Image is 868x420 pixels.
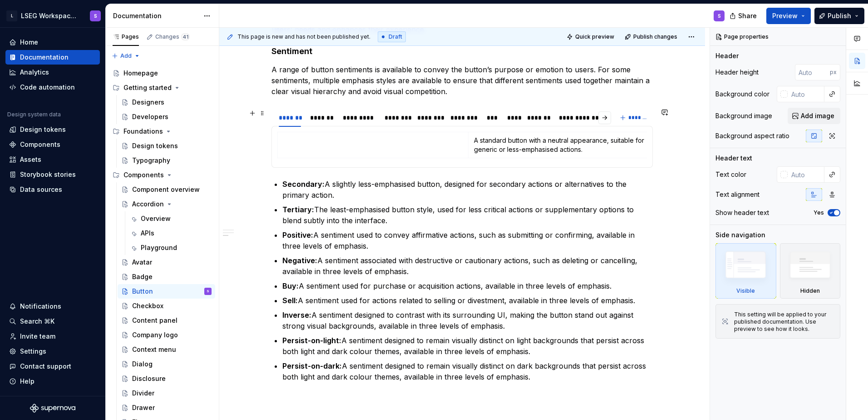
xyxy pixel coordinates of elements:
div: Background aspect ratio [715,131,789,140]
a: Content panel [118,313,215,328]
p: A sentiment designed to remain visually distinct on dark backgrounds that persist across both lig... [282,360,653,382]
div: Storybook stories [20,170,76,179]
button: Add [109,50,143,62]
div: Hidden [780,243,841,299]
p: A sentiment used to convey affirmative actions, such as submitting or confirming, available in th... [282,230,653,251]
a: Documentation [5,50,100,65]
div: Code automation [20,83,75,92]
span: Publish changes [633,33,677,40]
a: Data sources [5,182,100,197]
a: Design tokens [5,122,100,137]
div: Header [715,51,739,60]
div: Settings [20,347,46,356]
div: Text color [715,170,746,179]
span: Publish [828,11,851,20]
button: Share [725,8,763,24]
div: Help [20,377,35,386]
div: Typography [132,156,170,165]
a: Design tokens [118,139,215,153]
button: Quick preview [564,30,618,43]
div: Designers [132,98,164,107]
div: Invite team [20,332,55,341]
div: Pages [113,33,139,40]
a: Component overview [118,182,215,197]
div: Company logo [132,330,178,340]
div: Context menu [132,345,176,354]
p: px [830,69,837,76]
div: L [6,10,17,21]
div: S [94,12,97,20]
strong: Persist-on-light: [282,336,341,345]
strong: Inverse: [282,310,311,320]
a: Avatar [118,255,215,270]
a: Analytics [5,65,100,80]
strong: Tertiary: [282,205,314,214]
div: Header text [715,154,752,163]
span: This page is new and has not been published yet. [237,33,370,40]
button: Contact support [5,359,100,374]
div: Design tokens [20,125,66,134]
button: Publish [814,8,864,24]
strong: Secondary: [282,180,325,189]
p: The least-emphasised button style, used for less critical actions or supplementary options to ble... [282,204,653,226]
div: Assets [20,155,41,164]
div: Foundations [123,127,163,136]
div: Accordion [132,200,164,209]
div: Analytics [20,68,49,77]
p: A slightly less-emphasised button, designed for secondary actions or alternatives to the primary ... [282,179,653,200]
a: Company logo [118,328,215,342]
button: Help [5,374,100,389]
div: Divider [132,389,154,398]
div: Badge [132,272,153,281]
a: Settings [5,344,100,359]
input: Auto [795,64,830,80]
p: A sentiment associated with destructive or cautionary actions, such as deleting or cancelling, av... [282,255,653,277]
span: Add [120,52,132,60]
div: Design tokens [132,141,178,150]
div: Show header text [715,208,769,217]
div: Data sources [20,185,62,194]
a: Storybook stories [5,167,100,182]
div: Home [20,38,38,47]
svg: Supernova Logo [30,404,75,413]
p: A range of button sentiments is available to convey the button’s purpose or emotion to users. For... [271,64,653,97]
a: APIs [126,226,215,240]
div: Contact support [20,362,71,371]
a: Typography [118,153,215,168]
a: Homepage [109,66,215,80]
span: Share [738,11,757,20]
input: Auto [788,166,824,183]
a: Checkbox [118,299,215,313]
div: Getting started [123,83,172,92]
div: This setting will be applied to your published documentation. Use preview to see how it looks. [734,311,834,333]
p: A sentiment designed to contrast with its surrounding UI, making the button stand out against str... [282,310,653,331]
div: Avatar [132,258,152,267]
div: Foundations [109,124,215,139]
button: Preview [766,8,811,24]
span: Preview [772,11,798,20]
a: Invite team [5,329,100,344]
div: Component overview [132,185,200,194]
div: Changes [155,33,190,40]
p: A sentiment used for actions related to selling or divestment, available in three levels of empha... [282,295,653,306]
a: Assets [5,152,100,167]
div: Design system data [7,111,61,118]
span: Quick preview [575,33,614,40]
a: Dialog [118,357,215,371]
strong: Buy: [282,281,299,290]
a: Components [5,137,100,152]
div: Hidden [800,287,820,295]
div: Header height [715,68,759,77]
span: 41 [181,33,190,40]
strong: Positive: [282,230,313,240]
div: Documentation [20,53,69,62]
p: A standard button with a neutral appearance, suitable for generic or less-emphasised actions. [474,136,653,154]
button: Publish changes [622,30,681,43]
div: S [718,12,721,20]
h4: Sentiment [271,46,653,57]
div: Playground [141,243,177,252]
div: Checkbox [132,301,163,310]
a: Drawer [118,400,215,415]
div: Getting started [109,80,215,95]
a: Playground [126,240,215,255]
